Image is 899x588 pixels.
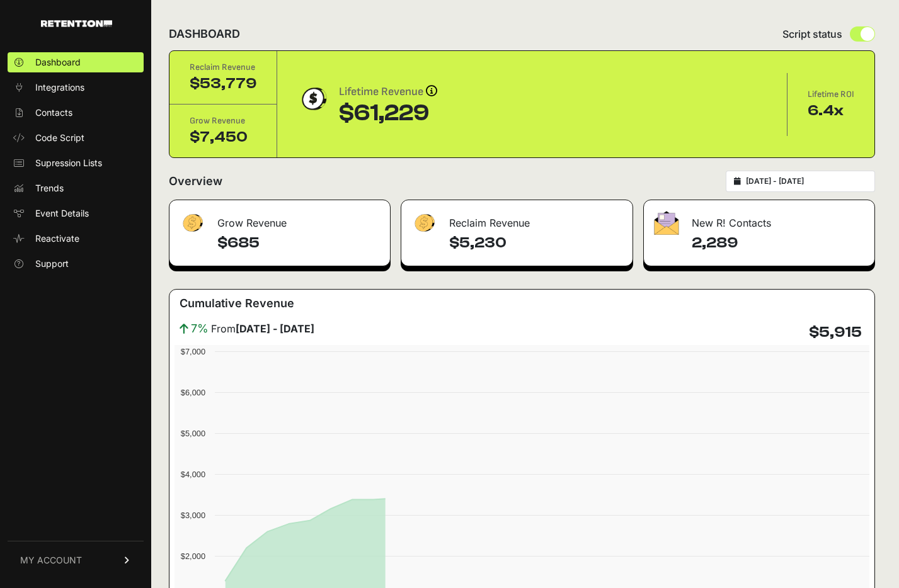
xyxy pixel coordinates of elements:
[35,182,64,195] span: Trends
[20,554,82,567] span: MY ACCOUNT
[35,106,72,119] span: Contacts
[808,101,854,121] div: 6.4x
[41,20,112,27] img: Retention.com
[401,200,633,238] div: Reclaim Revenue
[35,132,84,144] span: Code Script
[169,25,240,43] h2: DASHBOARD
[297,83,329,115] img: dollar-coin-05c43ed7efb7bc0c12610022525b4bbbb207c7efeef5aecc26f025e68dcafac9.png
[217,233,380,253] h4: $685
[190,61,256,74] div: Reclaim Revenue
[8,103,144,123] a: Contacts
[180,295,294,312] h3: Cumulative Revenue
[8,77,144,98] a: Integrations
[654,211,679,235] img: fa-envelope-19ae18322b30453b285274b1b8af3d052b27d846a4fbe8435d1a52b978f639a2.png
[8,178,144,198] a: Trends
[35,207,89,220] span: Event Details
[190,115,256,127] div: Grow Revenue
[181,511,205,520] text: $3,000
[8,128,144,148] a: Code Script
[35,157,102,169] span: Supression Lists
[8,52,144,72] a: Dashboard
[190,127,256,147] div: $7,450
[782,26,842,42] span: Script status
[211,321,314,336] span: From
[644,200,874,238] div: New R! Contacts
[808,88,854,101] div: Lifetime ROI
[236,322,314,335] strong: [DATE] - [DATE]
[169,200,390,238] div: Grow Revenue
[339,83,437,101] div: Lifetime Revenue
[339,101,437,126] div: $61,229
[190,74,256,94] div: $53,779
[8,254,144,274] a: Support
[809,322,862,342] h4: $5,915
[169,172,222,190] h2: Overview
[181,429,205,438] text: $5,000
[8,153,144,173] a: Supression Lists
[35,56,81,69] span: Dashboard
[181,470,205,479] text: $4,000
[449,233,623,253] h4: $5,230
[35,81,84,94] span: Integrations
[692,233,864,253] h4: 2,289
[181,347,205,356] text: $7,000
[35,232,79,245] span: Reactivate
[8,203,144,223] a: Event Details
[181,551,205,561] text: $2,000
[411,211,437,235] img: fa-dollar-13500eef13a19c4ab2b9ed9ad552e47b0d9fc28b02b83b90ba0e00f96d6372e9.png
[8,229,144,249] a: Reactivate
[35,257,69,270] span: Support
[181,388,205,397] text: $6,000
[8,541,144,579] a: MY ACCOUNT
[191,320,209,337] span: 7%
[180,211,205,235] img: fa-dollar-13500eef13a19c4ab2b9ed9ad552e47b0d9fc28b02b83b90ba0e00f96d6372e9.png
